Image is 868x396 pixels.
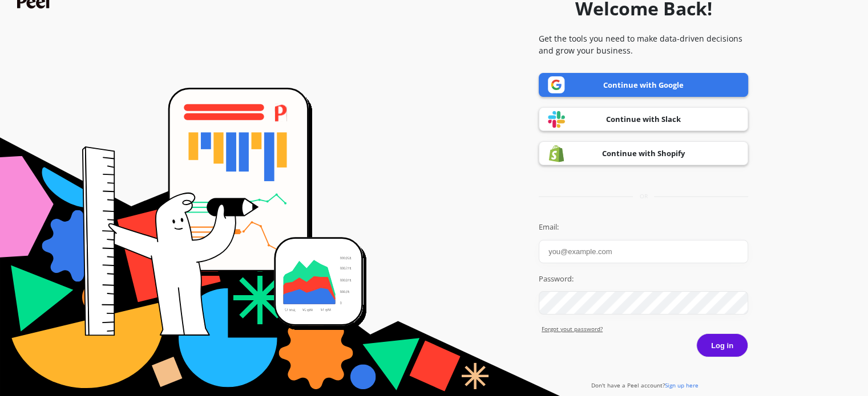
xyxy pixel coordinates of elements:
input: you@example.com [539,240,748,263]
a: Forgot yout password? [542,325,748,333]
p: Get the tools you need to make data-driven decisions and grow your business. [539,32,748,56]
a: Continue with Slack [539,107,748,131]
a: Continue with Google [539,73,748,97]
a: Continue with Shopify [539,141,748,165]
a: Don't have a Peel account?Sign up here [591,381,699,389]
span: Sign up here [665,381,699,389]
img: Shopify logo [548,145,565,162]
img: Slack logo [548,111,565,128]
label: Password: [539,273,748,285]
label: Email: [539,222,748,233]
button: Log in [696,333,748,357]
img: Google logo [548,76,565,93]
div: or [539,192,748,201]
